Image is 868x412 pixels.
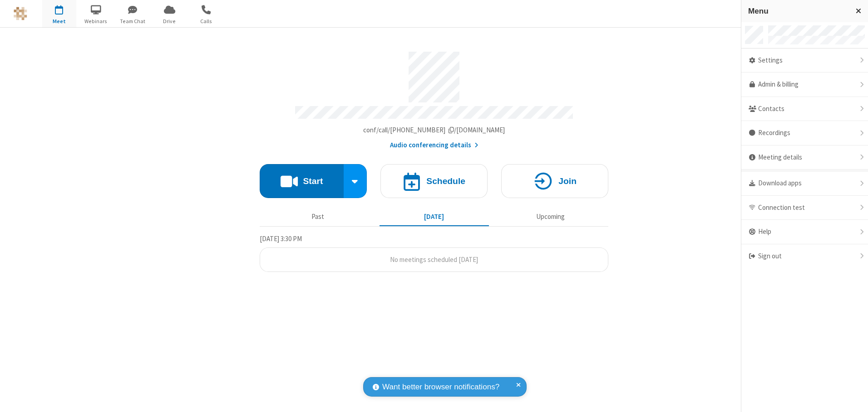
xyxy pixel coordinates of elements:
section: Account details [260,45,608,150]
span: Team Chat [116,17,150,25]
div: Connection test [741,196,868,220]
button: [DATE] [380,208,489,225]
div: Contacts [741,97,868,121]
button: Join [501,164,608,198]
span: [DATE] 3:30 PM [260,234,302,243]
div: Recordings [741,121,868,145]
button: Copy my meeting room linkCopy my meeting room link [363,125,505,136]
div: Start conference options [344,164,367,198]
span: Calls [189,17,223,25]
a: Admin & billing [741,73,868,97]
h4: Start [303,177,323,185]
div: Help [741,220,868,244]
span: Want better browser notifications? [382,381,499,393]
div: Settings [741,48,868,73]
span: Copy my meeting room link [363,126,505,134]
span: Webinars [79,17,113,25]
button: Past [263,208,373,225]
h4: Schedule [426,177,465,185]
button: Schedule [380,164,488,198]
div: Sign out [741,244,868,268]
h3: Menu [748,7,848,15]
button: Upcoming [496,208,605,225]
div: Meeting details [741,145,868,170]
div: Download apps [741,171,868,196]
span: No meetings scheduled [DATE] [390,255,478,264]
span: Drive [153,17,187,25]
button: Audio conferencing details [390,140,478,150]
img: QA Selenium DO NOT DELETE OR CHANGE [14,7,27,20]
h4: Join [558,177,577,185]
button: Start [260,164,344,198]
section: Today's Meetings [260,233,608,272]
span: Meet [42,17,76,25]
iframe: Chat [845,388,861,406]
